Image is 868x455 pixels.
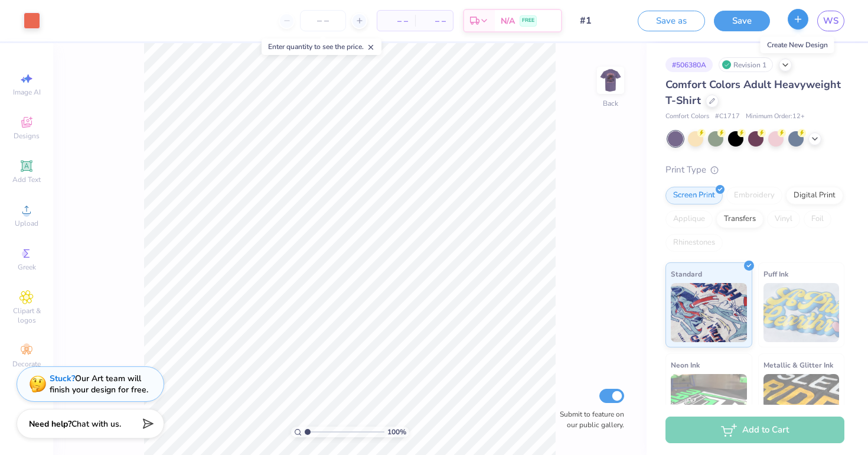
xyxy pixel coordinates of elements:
span: Metallic & Glitter Ink [763,359,833,371]
a: WS [817,11,844,31]
span: Comfort Colors [665,112,709,122]
input: – – [300,10,346,31]
span: Clipart & logos [6,306,47,325]
div: Print Type [665,163,844,177]
span: N/A [501,15,515,27]
div: Vinyl [767,210,800,228]
div: Transfers [716,210,763,228]
img: Standard [671,283,747,342]
img: Puff Ink [763,283,840,342]
strong: Need help? [29,418,71,430]
span: Comfort Colors Adult Heavyweight T-Shirt [665,77,841,108]
img: Metallic & Glitter Ink [763,374,840,433]
span: Decorate [12,359,41,369]
div: Revision 1 [719,57,773,72]
div: Applique [665,210,713,228]
label: Submit to feature on our public gallery. [553,409,624,430]
span: Chat with us. [71,418,121,430]
span: Add Text [12,175,41,184]
div: Enter quantity to see the price. [262,38,381,55]
button: Save as [638,11,705,31]
span: Greek [18,262,36,272]
span: – – [384,15,408,27]
div: # 506380A [665,57,713,72]
div: Create New Design [761,37,834,53]
span: FREE [522,17,534,25]
span: Image AI [13,87,41,97]
span: WS [823,14,838,28]
div: Back [603,98,618,109]
span: Designs [14,131,40,141]
button: Save [714,11,770,31]
div: Screen Print [665,187,723,204]
span: Upload [15,219,38,228]
span: 100 % [387,427,406,437]
span: Minimum Order: 12 + [746,112,805,122]
span: # C1717 [715,112,740,122]
input: Untitled Design [571,9,629,32]
span: – – [422,15,446,27]
span: Puff Ink [763,268,788,280]
div: Foil [804,210,831,228]
div: Rhinestones [665,234,723,252]
div: Our Art team will finish your design for free. [50,373,148,395]
div: Embroidery [726,187,782,204]
img: Neon Ink [671,374,747,433]
strong: Stuck? [50,373,75,384]
span: Neon Ink [671,359,700,371]
span: Standard [671,268,702,280]
div: Digital Print [786,187,843,204]
img: Back [599,69,622,92]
